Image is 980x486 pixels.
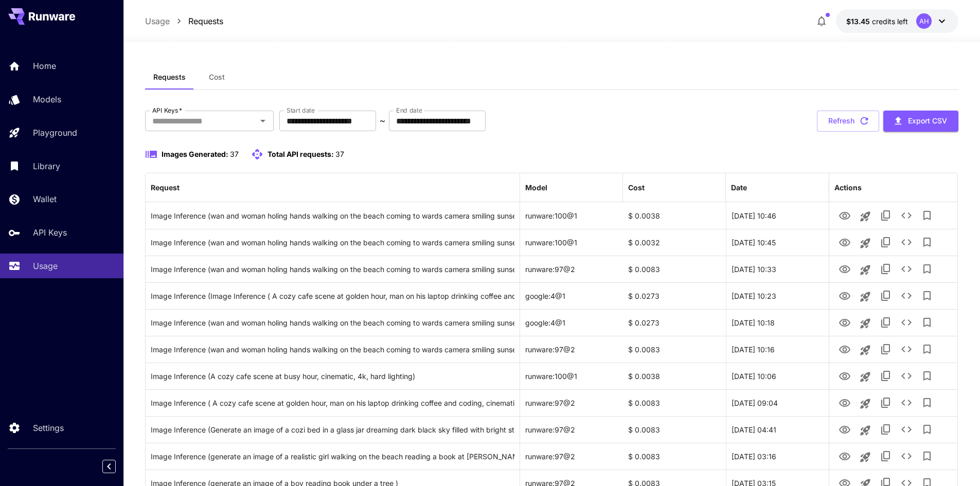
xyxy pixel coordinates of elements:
p: API Keys [33,226,67,239]
button: Launch in playground [855,206,876,227]
div: 31 Aug, 2025 09:04 [726,389,829,416]
div: Click to copy prompt [151,283,514,309]
span: Requests [153,73,186,82]
button: Launch in playground [855,447,876,467]
button: View Image [834,285,855,306]
button: Copy TaskUUID [876,446,896,466]
label: End date [396,106,422,115]
div: $ 0.0273 [623,309,726,336]
button: See details [896,446,917,466]
p: Home [33,60,56,72]
div: AH [916,13,932,29]
button: View Image [834,365,855,386]
div: 28 Aug, 2025 03:16 [726,443,829,470]
div: Date [731,183,747,192]
button: Launch in playground [855,313,876,334]
div: $ 0.0038 [623,363,726,389]
p: Wallet [33,193,57,205]
button: Add to library [917,419,937,440]
div: 31 Aug, 2025 10:18 [726,309,829,336]
div: $ 0.0083 [623,416,726,443]
div: runware:100@1 [520,229,623,256]
button: Add to library [917,259,937,279]
div: 31 Aug, 2025 10:06 [726,363,829,389]
span: Cost [209,73,225,82]
p: Library [33,160,60,172]
a: Requests [188,15,223,27]
button: Add to library [917,339,937,359]
div: Click to copy prompt [151,443,514,470]
button: Copy TaskUUID [876,285,896,306]
button: See details [896,259,917,279]
button: Add to library [917,312,937,333]
div: Click to copy prompt [151,229,514,256]
button: Copy TaskUUID [876,419,896,440]
button: See details [896,285,917,306]
button: View Image [834,445,855,466]
div: runware:97@2 [520,336,623,363]
div: runware:97@2 [520,389,623,416]
div: $13.4504 [846,16,908,27]
button: See details [896,366,917,386]
button: Add to library [917,446,937,466]
button: Launch in playground [855,260,876,280]
button: Copy TaskUUID [876,312,896,333]
div: 28 Aug, 2025 04:41 [726,416,829,443]
p: ~ [380,115,385,127]
button: Collapse sidebar [102,460,116,473]
button: See details [896,339,917,359]
span: credits left [872,17,908,26]
div: Click to copy prompt [151,203,514,229]
div: Click to copy prompt [151,363,514,389]
div: Collapse sidebar [110,457,123,476]
button: Launch in playground [855,286,876,307]
button: Launch in playground [855,393,876,414]
div: Click to copy prompt [151,417,514,443]
div: $ 0.0083 [623,336,726,363]
div: Cost [628,183,645,192]
div: Click to copy prompt [151,336,514,363]
div: $ 0.0038 [623,202,726,229]
button: View Image [834,338,855,359]
button: See details [896,419,917,440]
div: $ 0.0032 [623,229,726,256]
div: $ 0.0273 [623,282,726,309]
div: Model [525,183,547,192]
button: Open [256,114,270,128]
div: runware:100@1 [520,202,623,229]
button: Launch in playground [855,367,876,387]
button: Launch in playground [855,233,876,254]
div: 31 Aug, 2025 10:46 [726,202,829,229]
div: runware:97@2 [520,256,623,282]
div: 31 Aug, 2025 10:33 [726,256,829,282]
p: Models [33,93,61,105]
p: Playground [33,127,77,139]
button: View Image [834,205,855,226]
span: 37 [230,150,239,158]
button: Copy TaskUUID [876,339,896,359]
button: Add to library [917,232,937,253]
div: runware:97@2 [520,416,623,443]
button: Launch in playground [855,340,876,361]
div: Actions [834,183,862,192]
button: Launch in playground [855,420,876,441]
p: Settings [33,422,64,434]
button: View Image [834,312,855,333]
div: $ 0.0083 [623,389,726,416]
button: $13.4504AH [836,9,958,33]
span: $13.45 [846,17,872,26]
div: $ 0.0083 [623,443,726,470]
button: See details [896,205,917,226]
label: API Keys [152,106,182,115]
div: runware:97@2 [520,443,623,470]
div: 31 Aug, 2025 10:16 [726,336,829,363]
nav: breadcrumb [145,15,223,27]
button: View Image [834,419,855,440]
button: View Image [834,392,855,413]
button: Add to library [917,205,937,226]
span: Images Generated: [162,150,228,158]
button: Refresh [817,111,879,132]
div: Click to copy prompt [151,256,514,282]
button: See details [896,232,917,253]
button: Export CSV [883,111,958,132]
